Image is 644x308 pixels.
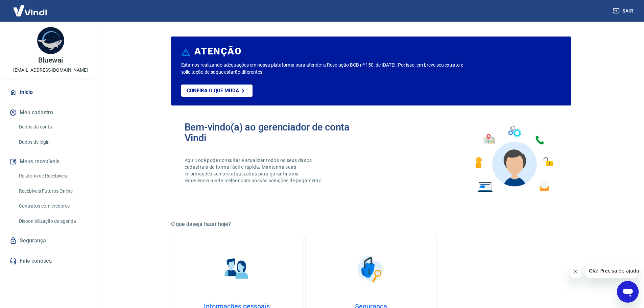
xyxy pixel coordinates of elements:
[181,62,485,76] p: Estamos realizando adequações em nossa plataforma para atender a Resolução BCB nº 150, de [DATE]....
[194,48,241,55] h6: ATENÇÃO
[38,57,63,64] p: Bluewai
[16,184,93,198] a: Recebíveis Futuros Online
[569,265,582,278] iframe: Fechar mensagem
[16,169,93,183] a: Relatório de Recebíveis
[16,199,93,213] a: Contratos com credores
[8,154,93,169] button: Meus recebíveis
[585,263,639,278] iframe: Mensagem da empresa
[185,122,371,143] h2: Bem-vindo(a) ao gerenciador de conta Vindi
[354,252,388,286] img: Segurança
[612,5,636,17] button: Sair
[8,233,93,248] a: Segurança
[37,27,64,54] img: 14d6ef97-1c9c-4ac6-8643-76bb42d459e7.jpeg
[187,88,239,94] p: Confira o que muda
[185,157,325,184] p: Aqui você pode consultar e atualizar todos os seus dados cadastrais de forma fácil e rápida. Mant...
[13,67,88,74] p: [EMAIL_ADDRESS][DOMAIN_NAME]
[617,281,639,303] iframe: Botão para abrir a janela de mensagens
[181,85,253,97] a: Confira o que muda
[16,135,93,149] a: Dados de login
[220,252,254,286] img: Informações pessoais
[4,5,57,10] span: Olá! Precisa de ajuda?
[16,120,93,134] a: Dados da conta
[171,221,571,228] h5: O que deseja fazer hoje?
[8,105,93,120] button: Meu cadastro
[8,85,93,100] a: Início
[16,214,93,228] a: Disponibilização de agenda
[8,0,52,21] img: Vindi
[469,122,558,196] img: Imagem de um avatar masculino com diversos icones exemplificando as funcionalidades do gerenciado...
[8,254,93,268] a: Fale conosco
